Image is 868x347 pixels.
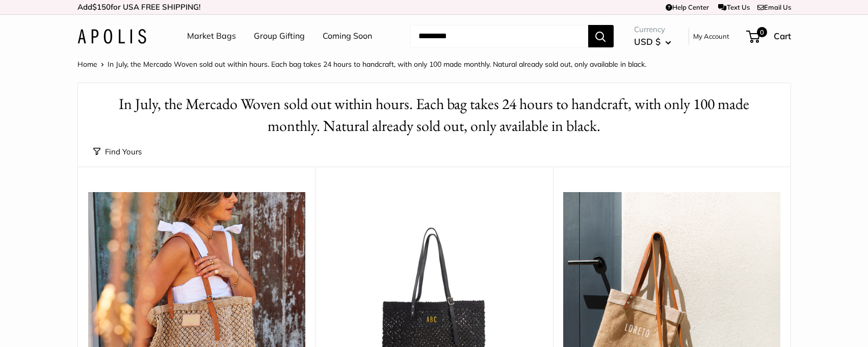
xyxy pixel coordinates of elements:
[77,60,97,69] a: Home
[77,29,146,44] img: Apolis
[634,36,661,47] span: USD $
[77,58,646,71] nav: Breadcrumb
[254,29,305,44] a: Group Gifting
[108,60,646,69] span: In July, the Mercado Woven sold out within hours. Each bag takes 24 hours to handcraft, with only...
[718,3,749,11] a: Text Us
[756,27,767,37] span: 0
[634,22,671,37] span: Currency
[92,2,111,12] span: $150
[634,34,671,50] button: USD $
[666,3,709,11] a: Help Center
[747,28,791,44] a: 0 Cart
[757,3,791,11] a: Email Us
[323,29,372,44] a: Coming Soon
[187,29,236,44] a: Market Bags
[93,93,775,137] h1: In July, the Mercado Woven sold out within hours. Each bag takes 24 hours to handcraft, with only...
[410,25,588,47] input: Search...
[774,31,791,41] span: Cart
[93,145,142,159] button: Find Yours
[588,25,614,47] button: Search
[693,30,729,42] a: My Account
